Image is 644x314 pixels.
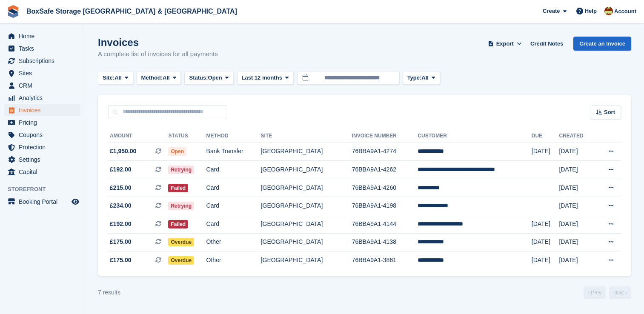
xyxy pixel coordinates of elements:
p: A complete list of invoices for all payments [98,49,218,59]
a: menu [4,196,80,208]
span: Analytics [19,92,70,104]
th: Customer [418,129,531,143]
a: menu [4,129,80,141]
span: Site: [103,74,114,82]
span: CRM [19,80,70,91]
span: £175.00 [110,237,132,246]
a: Preview store [70,197,80,207]
button: Last 12 months [237,71,294,85]
a: menu [4,166,80,178]
span: Pricing [19,117,70,128]
th: Amount [108,129,168,143]
span: Help [585,7,597,15]
span: £234.00 [110,201,132,210]
a: Create an Invoice [573,37,631,51]
td: [DATE] [559,197,595,215]
td: [DATE] [559,179,595,197]
h1: Invoices [98,37,218,48]
td: Card [206,161,261,179]
span: £192.00 [110,220,132,228]
th: Created [559,129,595,143]
td: [DATE] [532,251,559,269]
img: Kim [604,7,613,15]
td: [DATE] [532,143,559,161]
span: Booking Portal [19,196,70,208]
td: Other [206,233,261,251]
span: Overdue [168,256,194,265]
td: [DATE] [532,233,559,251]
th: Site [261,129,352,143]
a: menu [4,92,80,104]
td: Card [206,197,261,215]
td: [DATE] [559,251,595,269]
span: Storefront [8,185,85,194]
a: menu [4,80,80,91]
td: 76BBA9A1-4144 [352,215,418,234]
span: Subscriptions [19,55,70,67]
span: Type: [407,74,422,82]
img: stora-icon-8386f47178a22dfd0bd8f6a31ec36ba5ce8667c1dd55bd0f319d3a0aa187defe.svg [7,5,20,18]
span: Sites [19,67,70,79]
td: Card [206,179,261,197]
span: All [421,74,429,82]
td: Card [206,215,261,234]
td: 76BBA9A1-4198 [352,197,418,215]
span: Open [208,74,222,82]
th: Status [168,129,206,143]
td: 76BBA9A1-3861 [352,251,418,269]
span: Retrying [168,166,194,174]
nav: Page [582,286,633,299]
button: Method: All [137,71,181,85]
span: Open [168,147,186,156]
td: [DATE] [559,233,595,251]
td: [GEOGRAPHIC_DATA] [261,161,352,179]
span: £1,950.00 [110,147,136,156]
span: Last 12 months [242,74,282,82]
a: menu [4,55,80,67]
span: Create [543,7,560,15]
div: 7 results [98,288,120,297]
td: [DATE] [559,143,595,161]
td: Other [206,251,261,269]
a: menu [4,154,80,166]
td: Bank Transfer [206,143,261,161]
span: Retrying [168,202,194,210]
button: Export [486,37,524,51]
span: Home [19,30,70,42]
span: All [163,74,170,82]
th: Method [206,129,261,143]
span: Method: [141,74,163,82]
a: menu [4,104,80,116]
td: 76BBA9A1-4262 [352,161,418,179]
button: Status: Open [184,71,233,85]
td: [DATE] [532,215,559,234]
td: [DATE] [559,215,595,234]
span: Account [614,7,636,16]
th: Invoice Number [352,129,418,143]
a: BoxSafe Storage [GEOGRAPHIC_DATA] & [GEOGRAPHIC_DATA] [23,4,240,18]
span: Failed [168,184,188,192]
a: menu [4,141,80,153]
span: Status: [189,74,208,82]
td: [GEOGRAPHIC_DATA] [261,215,352,234]
td: [GEOGRAPHIC_DATA] [261,233,352,251]
span: Protection [19,141,70,153]
td: 76BBA9A1-4274 [352,143,418,161]
span: Invoices [19,104,70,116]
span: Tasks [19,43,70,54]
span: Sort [604,108,615,117]
span: Settings [19,154,70,166]
a: menu [4,67,80,79]
span: Overdue [168,238,194,246]
td: [DATE] [559,161,595,179]
span: £192.00 [110,165,132,174]
a: Previous [584,286,606,299]
a: Credit Notes [527,37,567,51]
td: [GEOGRAPHIC_DATA] [261,143,352,161]
td: [GEOGRAPHIC_DATA] [261,251,352,269]
td: 76BBA9A1-4260 [352,179,418,197]
span: Coupons [19,129,70,141]
span: Capital [19,166,70,178]
span: £215.00 [110,183,132,192]
span: Export [496,40,514,48]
